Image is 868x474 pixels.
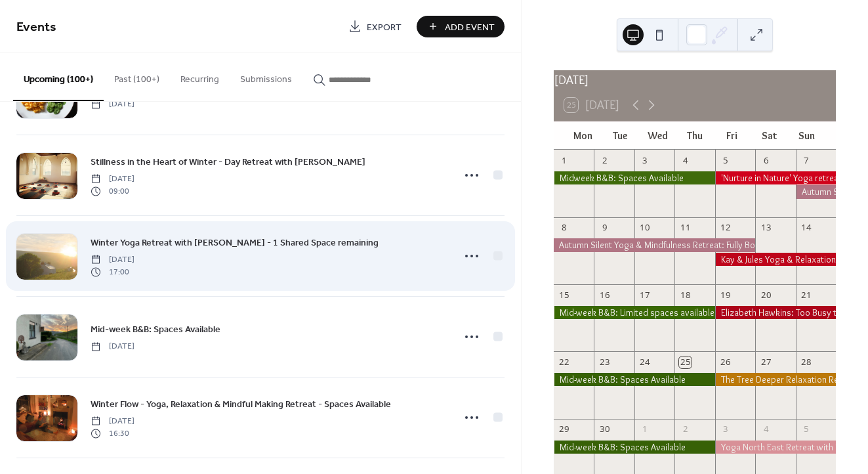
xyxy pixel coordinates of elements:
[91,236,379,250] span: Winter Yoga Retreat with [PERSON_NAME] - 1 Shared Space remaining
[91,416,134,427] span: [DATE]
[715,441,836,454] div: Yoga North East Retreat with Laura : Fully Booked
[720,423,732,435] div: 3
[554,373,715,386] div: Mid-week B&B: Spaces Available
[367,20,402,34] span: Export
[760,356,772,368] div: 27
[339,16,411,37] a: Export
[91,173,134,185] span: [DATE]
[713,121,751,150] div: Fri
[91,397,391,412] a: Winter Flow - Yoga, Relaxation & Mindful Making Retreat - Spaces Available
[639,289,651,301] div: 17
[417,16,505,37] button: Add Event
[91,266,134,278] span: 17:00
[639,154,651,166] div: 3
[91,156,365,169] span: Stillness in the Heart of Winter - Day Retreat with [PERSON_NAME]
[715,171,836,184] div: 'Nurture in Nature' Yoga retreat with Heidi & Kasia - Spaces available
[800,289,812,301] div: 21
[91,98,134,110] span: [DATE]
[91,185,134,197] span: 09:00
[230,53,302,100] button: Submissions
[554,70,836,89] div: [DATE]
[715,373,836,386] div: The Tree Deeper Relaxation Retreat weekend: Fully Booked
[639,222,651,234] div: 10
[676,121,713,150] div: Thu
[760,289,772,301] div: 20
[760,154,772,166] div: 6
[679,154,691,166] div: 4
[554,238,755,251] div: Autumn Silent Yoga & Mindfulness Retreat: Fully Booked
[13,53,104,101] button: Upcoming (100+)
[445,20,495,34] span: Add Event
[720,154,732,166] div: 5
[558,423,570,435] div: 29
[788,121,825,150] div: Sun
[91,154,365,169] a: Stillness in the Heart of Winter - Day Retreat with [PERSON_NAME]
[800,356,812,368] div: 28
[639,423,651,435] div: 1
[91,427,134,439] span: 16:30
[679,289,691,301] div: 18
[760,222,772,234] div: 13
[679,423,691,435] div: 2
[558,222,570,234] div: 8
[564,121,602,150] div: Mon
[598,222,610,234] div: 9
[598,154,610,166] div: 2
[800,222,812,234] div: 14
[598,356,610,368] div: 23
[639,121,676,150] div: Wed
[598,289,610,301] div: 16
[554,171,715,184] div: Midweek B&B: Spaces Available
[91,254,134,266] span: [DATE]
[639,356,651,368] div: 24
[91,235,379,250] a: Winter Yoga Retreat with [PERSON_NAME] - 1 Shared Space remaining
[679,222,691,234] div: 11
[104,53,170,100] button: Past (100+)
[91,398,391,412] span: Winter Flow - Yoga, Relaxation & Mindful Making Retreat - Spaces Available
[91,323,220,337] span: Mid-week B&B: Spaces Available
[720,356,732,368] div: 26
[720,289,732,301] div: 19
[91,341,134,353] span: [DATE]
[558,154,570,166] div: 1
[554,441,715,454] div: Mid-week B&B: Spaces Available
[558,289,570,301] div: 15
[796,185,836,198] div: Autumn Silent Yoga & Mindfulness Retreat: Fully Booked
[751,121,788,150] div: Sat
[715,306,836,319] div: Elizabeth Hawkins: Too Busy to Relax Yoga Retreat - Fully Booked
[598,423,610,435] div: 30
[679,356,691,368] div: 25
[91,322,220,337] a: Mid-week B&B: Spaces Available
[760,423,772,435] div: 4
[554,306,715,319] div: Mid-week B&B: Limited spaces available
[558,356,570,368] div: 22
[800,154,812,166] div: 7
[800,423,812,435] div: 5
[16,14,56,40] span: Events
[602,121,639,150] div: Tue
[715,253,836,266] div: Kay & Jules Yoga & Relaxation Retreat - Special Offer weekend - 10% discount pp when booking a Sh...
[170,53,230,100] button: Recurring
[720,222,732,234] div: 12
